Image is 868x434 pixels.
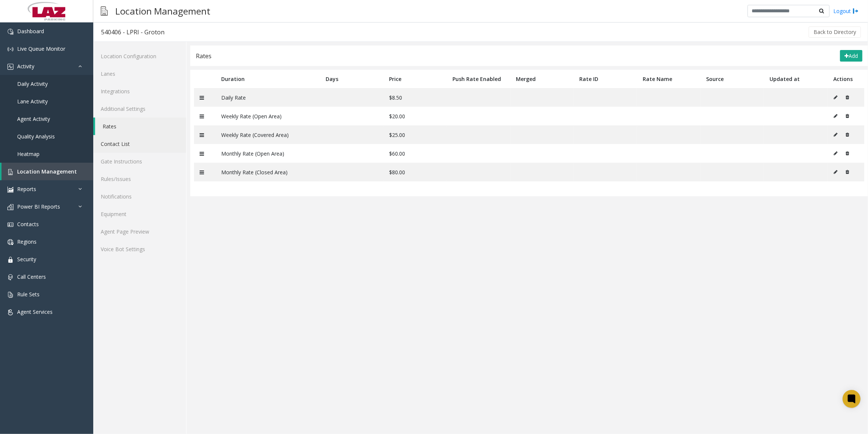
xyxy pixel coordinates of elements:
[101,27,164,37] div: 540406 - LPRI - Groton
[7,309,13,315] img: 'icon'
[112,2,214,20] h3: Location Management
[7,187,13,193] img: 'icon'
[216,107,320,125] td: Weekly Rate (Open Area)
[17,168,77,175] span: Location Management
[383,144,447,163] td: $60.00
[809,26,861,38] button: Back to Directory
[17,45,65,52] span: Live Queue Monitor
[101,2,108,20] img: pageIcon
[383,70,447,88] th: Price
[17,80,48,87] span: Daily Activity
[216,70,320,88] th: Duration
[764,70,828,88] th: Updated at
[17,63,34,70] span: Activity
[93,205,186,223] a: Equipment
[7,169,13,175] img: 'icon'
[216,88,320,107] td: Daily Rate
[574,70,637,88] th: Rate ID
[93,100,186,118] a: Additional Settings
[383,125,447,144] td: $25.00
[447,70,510,88] th: Push Rate Enabled
[510,70,574,88] th: Merged
[17,256,36,263] span: Security
[383,163,447,181] td: $80.00
[7,46,13,52] img: 'icon'
[17,115,50,122] span: Agent Activity
[7,29,13,35] img: 'icon'
[93,188,186,205] a: Notifications
[17,150,40,157] span: Heatmap
[93,135,186,153] a: Contact List
[17,185,36,193] span: Reports
[17,238,37,245] span: Regions
[93,153,186,170] a: Gate Instructions
[196,51,211,61] div: Rates
[383,107,447,125] td: $20.00
[93,223,186,240] a: Agent Page Preview
[17,133,55,140] span: Quality Analysis
[840,50,862,62] button: Add
[17,273,46,280] span: Call Centers
[17,28,44,35] span: Dashboard
[320,70,383,88] th: Days
[637,70,701,88] th: Rate Name
[17,308,53,315] span: Agent Services
[93,65,186,82] a: Lanes
[1,163,93,180] a: Location Management
[701,70,764,88] th: Source
[216,125,320,144] td: Weekly Rate (Covered Area)
[17,221,39,228] span: Contacts
[828,70,864,88] th: Actions
[853,7,859,15] img: logout
[216,144,320,163] td: Monthly Rate (Open Area)
[7,257,13,263] img: 'icon'
[7,64,13,70] img: 'icon'
[93,47,186,65] a: Location Configuration
[7,292,13,298] img: 'icon'
[216,163,320,181] td: Monthly Rate (Closed Area)
[7,274,13,280] img: 'icon'
[7,222,13,228] img: 'icon'
[383,88,447,107] td: $8.50
[7,239,13,245] img: 'icon'
[93,82,186,100] a: Integrations
[95,118,186,135] a: Rates
[833,7,859,15] a: Logout
[93,240,186,258] a: Voice Bot Settings
[17,203,60,210] span: Power BI Reports
[93,170,186,188] a: Rules/Issues
[17,98,48,105] span: Lane Activity
[7,204,13,210] img: 'icon'
[17,291,40,298] span: Rule Sets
